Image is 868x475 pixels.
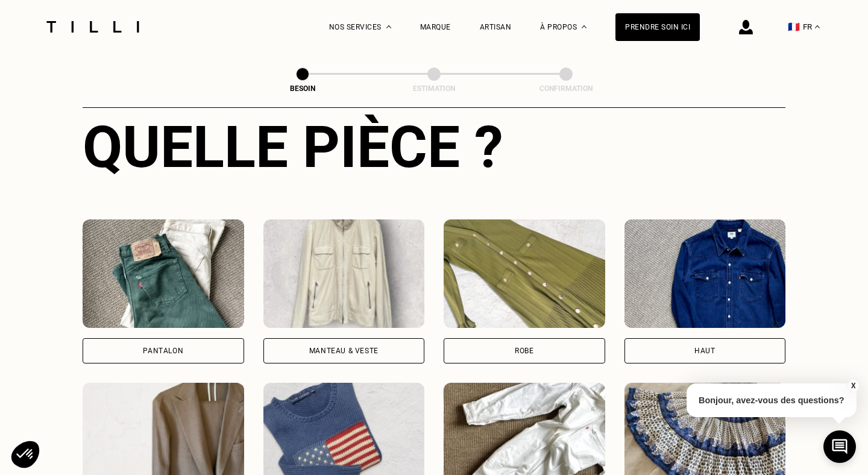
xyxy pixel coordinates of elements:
[739,20,753,34] img: icône connexion
[42,21,143,33] img: Logo du service de couturière Tilli
[386,25,391,28] img: Menu déroulant
[309,347,379,354] div: Manteau & Veste
[374,84,494,93] div: Estimation
[615,13,700,41] a: Prendre soin ici
[83,113,785,181] div: Quelle pièce ?
[263,219,425,328] img: Tilli retouche votre Manteau & Veste
[444,219,605,328] img: Tilli retouche votre Robe
[847,379,859,392] button: X
[515,347,533,354] div: Robe
[624,219,786,328] img: Tilli retouche votre Haut
[687,383,857,417] p: Bonjour, avez-vous des questions?
[242,84,363,93] div: Besoin
[788,21,800,33] span: 🇫🇷
[694,347,715,354] div: Haut
[582,25,587,28] img: Menu déroulant à propos
[480,23,512,31] a: Artisan
[83,219,244,328] img: Tilli retouche votre Pantalon
[815,25,820,28] img: menu déroulant
[143,347,183,354] div: Pantalon
[506,84,626,93] div: Confirmation
[420,23,451,31] a: Marque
